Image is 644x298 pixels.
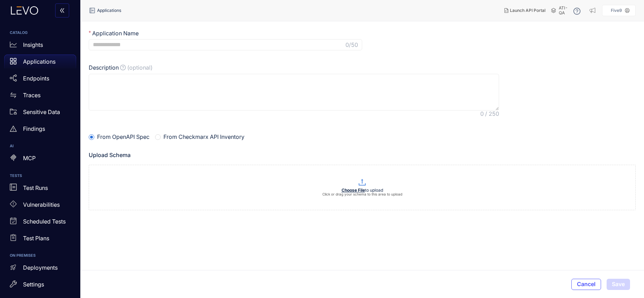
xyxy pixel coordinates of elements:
button: Cancel [571,279,601,290]
span: swap [10,92,17,99]
span: Launch API Portal [510,8,546,13]
input: Application Name [93,42,344,48]
a: MCP [4,151,76,168]
p: Test Runs [23,185,48,191]
p: Settings [23,281,44,288]
a: Sensitive Data [4,105,76,122]
div: to upload [89,188,635,197]
a: Vulnerabilities [4,198,76,214]
span: 0 [345,41,349,48]
p: Deployments [23,264,58,271]
p: Test Plans [23,235,49,241]
h6: AI [10,144,71,148]
span: (optional) [127,64,153,71]
p: Scheduled Tests [23,218,66,225]
p: MCP [23,155,36,161]
span: warning [10,125,17,132]
button: Launch API Portal [499,5,551,16]
p: Insights [23,42,43,48]
h6: CATALOG [10,31,71,35]
a: Test Plans [4,231,76,248]
span: From Checkmarx API Inventory [161,134,247,140]
label: Description [89,64,153,71]
button: double-left [55,3,69,17]
h6: ON PREMISES [10,254,71,258]
a: Settings [4,277,76,294]
b: Choose File [342,187,365,193]
a: Insights [4,38,76,55]
h4: Upload Schema [89,151,131,159]
p: Findings [23,126,45,132]
span: ATI-QA [559,6,568,15]
p: Endpoints [23,75,49,81]
p: Click or drag your schema to this area to upload [89,192,635,197]
span: question-circle [120,65,126,70]
a: Test Runs [4,181,76,198]
span: double-left [59,8,65,14]
a: Applications [4,55,76,71]
a: Deployments [4,261,76,277]
label: Application Name [89,30,139,36]
textarea: Description [89,74,499,111]
p: Five9 [611,8,622,13]
span: Choose Fileto uploadClick or drag your schema to this area to upload [89,165,635,210]
a: Endpoints [4,71,76,88]
span: From OpenAPI Spec [94,134,152,140]
span: /50 [345,42,358,48]
span: Applications [97,8,121,13]
a: Traces [4,88,76,105]
p: Applications [23,58,56,65]
button: Save [607,279,630,290]
a: Scheduled Tests [4,214,76,231]
p: Traces [23,92,41,98]
p: Sensitive Data [23,109,60,115]
h6: TESTS [10,174,71,178]
span: Cancel [577,281,595,287]
a: Findings [4,122,76,139]
p: Vulnerabilities [23,201,60,208]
